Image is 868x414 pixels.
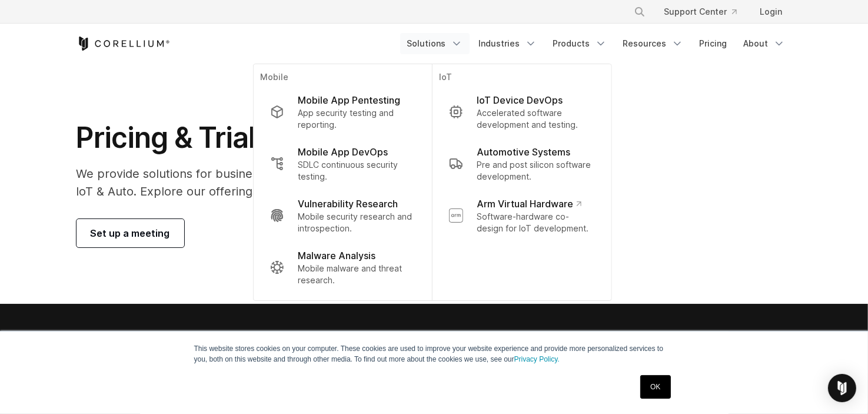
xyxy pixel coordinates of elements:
[477,145,570,159] p: Automotive Systems
[751,1,792,22] a: Login
[439,86,604,138] a: IoT Device DevOps Accelerated software development and testing.
[77,219,184,247] a: Set up a meeting
[737,33,792,54] a: About
[400,33,792,54] div: Navigation Menu
[616,33,690,54] a: Resources
[477,159,594,183] p: Pre and post silicon software development.
[260,190,424,241] a: Vulnerability Research Mobile security research and introspection.
[477,211,594,234] p: Software-hardware co-design for IoT development.
[828,374,856,402] div: Open Intercom Messenger
[298,249,375,263] p: Malware Analysis
[655,1,746,22] a: Support Center
[514,355,560,363] a: Privacy Policy.
[298,107,415,131] p: App security testing and reporting.
[477,93,563,107] p: IoT Device DevOps
[477,107,594,131] p: Accelerated software development and testing.
[77,165,546,200] p: We provide solutions for businesses, research teams, community individuals, and IoT & Auto. Explo...
[400,33,470,54] a: Solutions
[91,226,170,240] span: Set up a meeting
[77,120,546,155] h1: Pricing & Trials
[629,1,650,22] button: Search
[298,263,415,286] p: Mobile malware and threat research.
[298,197,398,211] p: Vulnerability Research
[693,33,734,54] a: Pricing
[546,33,614,54] a: Products
[472,33,544,54] a: Industries
[77,37,170,51] a: Corellium Home
[439,190,604,241] a: Arm Virtual Hardware Software-hardware co-design for IoT development.
[260,71,424,86] p: Mobile
[298,145,388,159] p: Mobile App DevOps
[260,138,424,190] a: Mobile App DevOps SDLC continuous security testing.
[298,93,400,107] p: Mobile App Pentesting
[439,138,604,190] a: Automotive Systems Pre and post silicon software development.
[298,211,415,234] p: Mobile security research and introspection.
[620,1,792,22] div: Navigation Menu
[260,86,424,138] a: Mobile App Pentesting App security testing and reporting.
[640,375,670,399] a: OK
[260,241,424,293] a: Malware Analysis Mobile malware and threat research.
[298,159,415,183] p: SDLC continuous security testing.
[194,343,674,365] p: This website stores cookies on your computer. These cookies are used to improve your website expe...
[439,71,604,86] p: IoT
[477,197,581,211] p: Arm Virtual Hardware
